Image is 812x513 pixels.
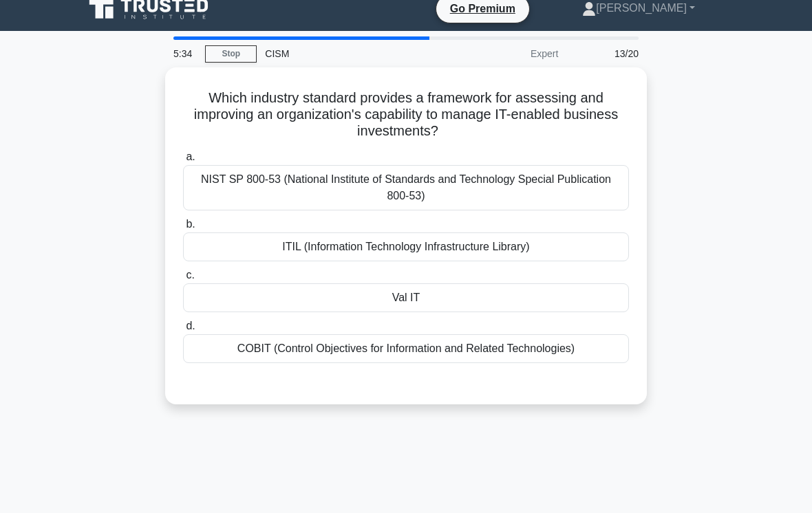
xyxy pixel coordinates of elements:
div: 13/20 [566,40,647,67]
span: d. [186,320,195,331]
div: 5:34 [165,40,205,67]
a: Stop [205,45,257,63]
span: c. [186,269,194,281]
h5: Which industry standard provides a framework for assessing and improving an organization's capabi... [182,89,630,140]
div: ITIL (Information Technology Infrastructure Library) [183,232,629,261]
span: b. [186,218,195,230]
div: Expert [446,40,566,67]
div: COBIT (Control Objectives for Information and Related Technologies) [183,334,629,363]
div: CISM [257,40,446,67]
div: NIST SP 800-53 (National Institute of Standards and Technology Special Publication 800-53) [183,165,629,210]
span: a. [186,151,195,162]
div: Val IT [183,283,629,312]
